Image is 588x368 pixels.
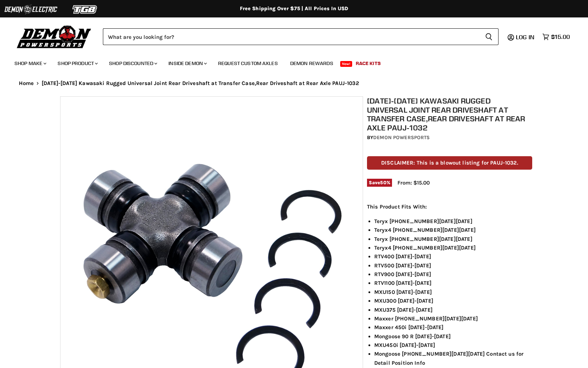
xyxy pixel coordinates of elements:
[163,56,211,71] a: Inside Demon
[374,252,532,261] li: RTV400 [DATE]-[DATE]
[367,96,532,132] h1: [DATE]-[DATE] Kawasaki Rugged Universal Joint Rear Driveshaft at Transfer Case,Rear Driveshaft at...
[4,5,584,12] div: Free Shipping Over $75 | All Prices In USD
[213,56,283,71] a: Request Custom Axles
[479,28,499,45] button: Search
[374,270,532,279] li: RTV900 [DATE]-[DATE]
[513,34,539,40] a: Log in
[374,217,532,226] li: Teryx [PHONE_NUMBER][DATE][DATE]
[19,80,34,86] a: Home
[397,179,430,186] span: From: $15.00
[374,235,532,243] li: Teryx [PHONE_NUMBER][DATE][DATE]
[367,134,532,142] div: by
[374,323,532,332] li: Maxxer 450i [DATE]-[DATE]
[4,3,58,16] img: Demon Electric Logo 2
[380,180,386,185] span: 50
[350,56,386,71] a: Race Kits
[551,33,570,40] span: $15.00
[367,202,532,211] p: This Product Fits With:
[285,56,339,71] a: Demon Rewards
[374,332,532,341] li: Mongoose 90 R [DATE]-[DATE]
[374,288,532,296] li: MXU150 [DATE]-[DATE]
[367,179,392,187] span: Save %
[374,279,532,287] li: RTV1100 [DATE]-[DATE]
[539,32,574,42] a: $15.00
[367,156,532,170] p: DISCLAIMER: This is a blowout listing for PAUJ-1032.
[374,243,532,252] li: Teryx4 [PHONE_NUMBER][DATE][DATE]
[373,134,430,141] a: Demon Powersports
[104,56,162,71] a: Shop Discounted
[58,3,112,16] img: TGB Logo 2
[9,56,51,71] a: Shop Make
[374,226,532,234] li: Teryx4 [PHONE_NUMBER][DATE][DATE]
[374,261,532,270] li: RTV500 [DATE]-[DATE]
[103,28,479,45] input: Search
[374,296,532,305] li: MXU300 [DATE]-[DATE]
[516,33,534,41] span: Log in
[374,349,532,367] li: Mongoose [PHONE_NUMBER][DATE][DATE] Contact us for Detail Position Info
[9,53,568,71] ul: Main menu
[42,80,359,86] span: [DATE]-[DATE] Kawasaki Rugged Universal Joint Rear Driveshaft at Transfer Case,Rear Driveshaft at...
[374,306,532,314] li: MXU375 [DATE]-[DATE]
[374,341,532,349] li: MXU450i [DATE]-[DATE]
[374,314,532,323] li: Maxxer [PHONE_NUMBER][DATE][DATE]
[14,24,94,49] img: Demon Powersports
[340,61,353,67] span: New!
[4,80,584,86] nav: Breadcrumbs
[103,28,499,45] form: Product
[52,56,102,71] a: Shop Product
